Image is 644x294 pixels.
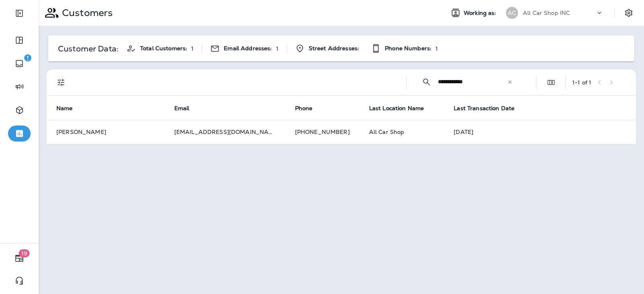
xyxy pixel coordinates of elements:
[56,105,83,112] span: Name
[419,74,435,90] button: Collapse Search
[454,105,514,112] span: Last Transaction Date
[369,105,435,112] span: Last Location Name
[543,74,559,90] button: Edit Fields
[276,45,279,52] p: 1
[444,120,636,144] td: [DATE]
[309,45,359,52] span: Street Addresses:
[369,105,424,112] span: Last Location Name
[8,250,31,266] button: 19
[385,45,431,52] span: Phone Numbers:
[436,45,438,52] p: 1
[53,74,69,90] button: Filters
[140,45,187,52] span: Total Customers:
[56,105,73,112] span: Name
[19,249,30,257] span: 19
[191,45,194,52] p: 1
[523,10,570,16] p: All Car Shop INC
[454,105,525,112] span: Last Transaction Date
[165,120,285,144] td: [EMAIL_ADDRESS][DOMAIN_NAME]
[174,105,190,112] span: Email
[295,105,323,112] span: Phone
[58,45,118,52] p: Customer Data:
[369,128,405,136] span: All Car Shop
[59,7,113,19] p: Customers
[506,7,518,19] div: AC
[295,105,313,112] span: Phone
[224,45,272,52] span: Email Addresses:
[621,6,636,20] button: Settings
[174,105,200,112] span: Email
[572,79,591,86] div: 1 - 1 of 1
[8,5,31,21] button: Expand Sidebar
[47,120,165,144] td: [PERSON_NAME]
[285,120,359,144] td: [PHONE_NUMBER]
[464,10,498,16] span: Working as:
